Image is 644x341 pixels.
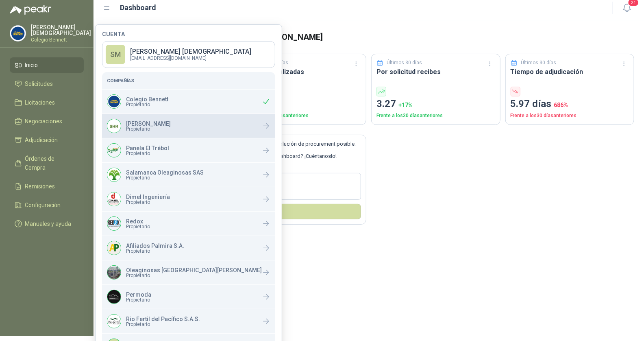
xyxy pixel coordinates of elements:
[107,266,121,279] img: Company Logo
[387,59,422,67] p: Últimos 30 días
[376,112,495,120] p: Frente a los 30 días anteriores
[126,292,151,297] p: Permoda
[102,163,275,187] a: Company LogoSalamanca Oleaginosas SASPropietario
[120,2,157,13] h1: Dashboard
[126,316,200,322] p: Rio Fertil del Pacífico S.A.S.
[126,170,204,175] p: Salamanca Oleaginosas SAS
[102,31,275,37] h4: Cuenta
[107,315,121,328] img: Company Logo
[10,5,51,15] img: Logo peakr
[126,224,150,229] span: Propietario
[126,267,262,273] p: Oleaginosas [GEOGRAPHIC_DATA][PERSON_NAME]
[25,154,76,172] span: Órdenes de Compra
[102,236,275,260] a: Company LogoAfiliados Palmira S.A.Propietario
[10,57,84,73] a: Inicio
[25,79,53,88] span: Solicitudes
[107,119,121,133] img: Company Logo
[102,309,275,333] a: Company LogoRio Fertil del Pacífico S.A.S.Propietario
[107,168,121,181] img: Company Logo
[102,187,275,211] a: Company LogoDimel IngenieríaPropietario
[126,297,151,302] span: Propietario
[102,114,275,138] a: Company Logo[PERSON_NAME]Propietario
[10,26,26,41] img: Company Logo
[10,132,84,148] a: Adjudicación
[31,37,91,42] p: Colegio Bennett
[10,151,84,175] a: Órdenes de Compra
[376,67,495,77] h3: Por solicitud recibes
[25,98,55,107] span: Licitaciones
[102,260,275,284] a: Company LogoOleaginosas [GEOGRAPHIC_DATA][PERSON_NAME]Propietario
[107,241,121,255] img: Company Logo
[511,112,629,120] p: Frente a los 30 días anteriores
[130,48,251,55] p: [PERSON_NAME] [DEMOGRAPHIC_DATA]
[116,31,634,44] h3: Bienvenido de [DEMOGRAPHIC_DATA][PERSON_NAME]
[102,285,275,309] a: Company LogoPermodaPropietario
[126,127,171,131] span: Propietario
[126,200,170,205] span: Propietario
[25,136,58,144] span: Adjudicación
[511,67,629,77] h3: Tiempo de adjudicación
[31,24,91,36] p: [PERSON_NAME] [DEMOGRAPHIC_DATA]
[126,194,170,200] p: Dimel Ingeniería
[107,217,121,230] img: Company Logo
[376,96,495,112] p: 3.27
[126,121,171,127] p: [PERSON_NAME]
[126,322,200,327] span: Propietario
[126,151,169,156] span: Propietario
[106,45,125,64] div: SM
[126,102,168,107] span: Propietario
[620,1,634,15] button: 21
[10,197,84,213] a: Configuración
[25,117,63,126] span: Negociaciones
[107,144,121,157] img: Company Logo
[25,219,72,228] span: Manuales y ayuda
[521,59,556,67] p: Últimos 30 días
[107,95,121,108] img: Company Logo
[398,102,413,108] span: + 17 %
[126,96,168,102] p: Colegio Bennett
[102,41,275,68] a: SM[PERSON_NAME] [DEMOGRAPHIC_DATA][EMAIL_ADDRESS][DOMAIN_NAME]
[511,96,629,112] p: 5.97 días
[126,273,262,278] span: Propietario
[25,201,61,210] span: Configuración
[130,56,251,61] p: [EMAIL_ADDRESS][DOMAIN_NAME]
[102,212,275,236] a: Company LogoRedoxPropietario
[25,182,55,191] span: Remisiones
[25,61,38,70] span: Inicio
[10,179,84,194] a: Remisiones
[107,290,121,304] img: Company Logo
[107,77,270,84] h5: Compañías
[126,175,204,180] span: Propietario
[243,112,361,120] p: Frente a los 30 días anteriores
[243,96,361,112] p: 265
[10,76,84,92] a: Solicitudes
[107,192,121,206] img: Company Logo
[10,95,84,110] a: Licitaciones
[126,219,150,224] p: Redox
[126,145,169,151] p: Panela El Trébol
[10,114,84,129] a: Negociaciones
[126,243,184,249] p: Afiliados Palmira S.A.
[243,67,361,77] h3: Compras realizadas
[102,138,275,162] a: Company LogoPanela El TrébolPropietario
[126,249,184,254] span: Propietario
[10,216,84,232] a: Manuales y ayuda
[554,102,568,108] span: 686 %
[102,90,275,114] div: Company LogoColegio BennettPropietario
